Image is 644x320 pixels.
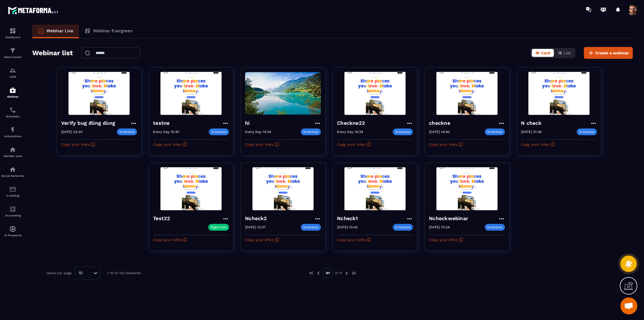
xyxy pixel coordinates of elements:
img: webinar-background [245,167,321,210]
img: automations [9,225,16,232]
button: Copy your links [429,140,463,149]
p: Webinar Live [46,28,73,33]
img: email [9,186,16,193]
p: Schedule [393,224,413,231]
p: Schedule [393,128,413,135]
a: accountantaccountantAccounting [1,201,24,221]
h4: Checkne22 [337,119,368,127]
p: Schedule [209,128,229,135]
p: Member area [1,154,24,158]
p: Schedule [301,128,321,135]
p: [DATE] 21:26 [521,130,542,134]
img: webinar-background [245,72,321,115]
img: webinar-background [337,167,413,210]
p: 1-10 of 102 elements [107,271,141,275]
img: webinar-background [337,72,413,115]
span: Card [541,51,550,55]
button: Copy your links [245,140,279,149]
h4: testne [153,119,172,127]
p: Social Networks [1,174,24,177]
img: webinar-background [153,167,229,210]
img: webinar-background [429,167,505,210]
h4: hi [245,119,252,127]
img: webinar-background [429,72,505,115]
p: E-mailing [1,194,24,197]
h4: Ncheckwebinar [429,214,471,222]
p: Schedule [117,128,137,135]
img: formation [9,47,16,54]
a: Webinar Live [32,25,79,38]
p: [DATE] 12:07 [245,225,266,229]
img: webinar-background [153,72,229,115]
p: Webinar [1,95,24,98]
img: logo [8,5,59,15]
a: social-networksocial-networkSocial Networks [1,162,24,182]
h4: Ncheck1 [337,214,360,222]
button: Copy your links [429,235,463,244]
p: Webinar Evergreen [93,28,132,33]
img: webinar-background [61,72,137,115]
input: Search for option [85,270,92,276]
img: automations [9,126,16,133]
p: of 11 [335,271,342,275]
p: [DATE] 23:30 [61,130,82,134]
p: IA Prospects [1,234,24,237]
button: Copy your links [337,235,371,244]
button: Copy your links [153,235,187,244]
p: Scheduler [1,115,24,118]
p: Dashboard [1,36,24,39]
span: Create a webinar [595,50,629,56]
p: Accounting [1,214,24,217]
a: formationformationDashboard [1,23,24,43]
span: 10 [77,270,85,276]
img: next [351,270,356,276]
button: Copy your links [521,140,555,149]
p: Every Day 14:34 [245,130,271,134]
h4: Test22 [153,214,173,222]
p: Every Day 14:34 [337,130,363,134]
p: CRM [1,75,24,78]
a: automationsautomationsAutomations [1,122,24,142]
p: Items per page [46,271,72,275]
p: Schedule [485,224,505,231]
button: Copy your links [153,140,187,149]
img: scheduler [9,107,16,113]
h4: checkne [429,119,453,127]
img: prev [309,270,314,276]
a: automationsautomationsWebinar [1,83,24,102]
a: formationformationSales Funnel [1,43,24,63]
img: accountant [9,206,16,212]
span: List [564,51,571,55]
p: [DATE] 10:24 [429,225,450,229]
h4: Verify bug đừng dùng [61,119,118,127]
p: 01 [323,268,333,278]
img: automations [9,146,16,153]
img: formation [9,27,16,34]
h4: N check [521,119,544,127]
a: emailemailE-mailing [1,182,24,201]
p: Every Day 15:40 [153,130,179,134]
p: Schedule [485,128,505,135]
button: Copy your links [61,140,95,149]
h4: Ncheck2 [245,214,270,222]
p: Automations [1,135,24,138]
p: Sales Funnel [1,55,24,59]
p: Schedule [577,128,597,135]
div: Search for option [74,267,100,280]
img: social-network [9,166,16,173]
a: formationformationCRM [1,63,24,83]
button: List [554,49,574,57]
button: Create a webinar [584,47,633,59]
p: Schedule [301,224,321,231]
a: automationsautomationsMember area [1,142,24,162]
img: prev [316,270,321,276]
a: Mở cuộc trò chuyện [620,297,637,314]
button: Copy your links [245,235,279,244]
p: [DATE] 10:42 [337,225,358,229]
img: webinar-background [521,72,597,115]
p: Right now [211,225,227,229]
img: formation [9,67,16,74]
a: schedulerschedulerScheduler [1,102,24,122]
button: Card [532,49,554,57]
img: next [344,270,349,276]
